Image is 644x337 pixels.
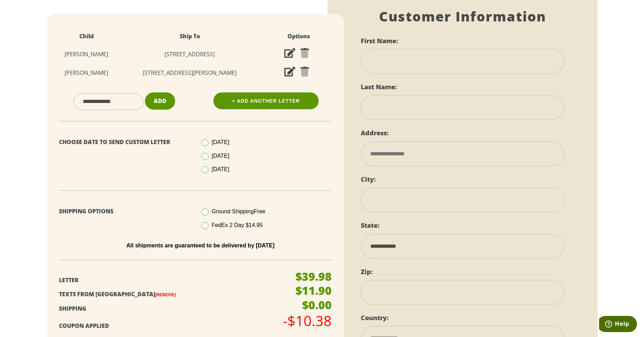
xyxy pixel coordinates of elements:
[361,83,397,91] label: Last Name:
[296,271,332,282] p: $39.98
[361,37,398,45] label: First Name:
[212,222,263,228] span: FedEx 2 Day $14.95
[599,316,637,333] iframe: Opens a widget where you can find more information
[361,267,373,276] label: Zip:
[361,175,376,183] label: City:
[54,45,119,64] td: [PERSON_NAME]
[64,242,337,249] p: All shipments are guaranteed to be delivered by [DATE]
[213,92,319,109] a: + Add Another Letter
[119,28,261,45] th: Ship To
[119,45,261,64] td: [STREET_ADDRESS]
[54,64,119,82] td: [PERSON_NAME]
[54,28,119,45] th: Child
[59,137,190,147] p: Choose Date To Send Custom Letter
[59,206,190,216] p: Shipping Options
[283,314,332,328] p: -$10.38
[361,8,564,25] h1: Customer Information
[361,129,389,137] label: Address:
[361,221,379,229] label: State:
[212,166,229,172] span: [DATE]
[212,208,265,214] span: Ground Shipping
[59,289,285,299] p: Texts From [GEOGRAPHIC_DATA]
[296,285,332,296] p: $11.90
[361,313,389,322] label: Country:
[212,139,229,145] span: [DATE]
[302,299,332,311] p: $0.00
[59,304,285,314] p: Shipping
[154,97,166,105] span: Add
[212,153,229,159] span: [DATE]
[254,208,265,214] span: Free
[59,275,285,285] p: Letter
[59,321,285,331] p: Coupon Applied
[155,292,176,297] a: (Remove)
[260,28,337,45] th: Options
[119,64,261,82] td: [STREET_ADDRESS][PERSON_NAME]
[145,92,175,110] button: Add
